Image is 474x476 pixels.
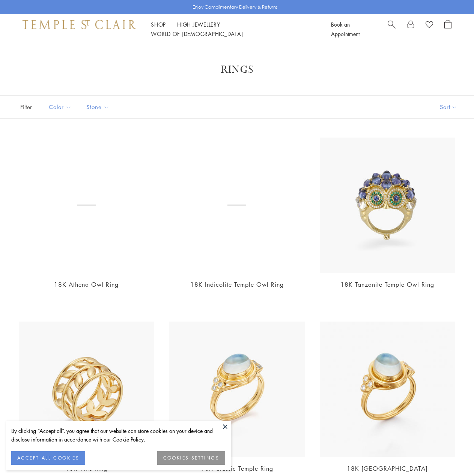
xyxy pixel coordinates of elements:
span: Color [45,102,77,112]
button: Stone [81,99,115,115]
button: COOKIES SETTINGS [157,451,225,465]
button: Color [43,99,77,115]
p: Enjoy Complimentary Delivery & Returns [193,3,278,11]
a: Book an Appointment [331,21,360,37]
a: 18K Indicolite Temple Owl Ring [190,280,284,289]
a: Open Shopping Bag [444,20,451,39]
iframe: Gorgias live chat messenger [436,441,466,469]
a: World of [DEMOGRAPHIC_DATA]World of [DEMOGRAPHIC_DATA] [151,30,243,37]
a: Search [388,20,396,39]
a: 18K Vine Ring [65,464,107,473]
img: R14110-BM8V [320,322,455,457]
nav: Main navigation [151,20,314,39]
a: R36865-OWLTGBS [19,138,154,273]
img: 18K Tanzanite Temple Owl Ring [320,138,455,273]
a: 18K Classic Temple Ring [201,464,273,473]
a: 18K Indicolite Temple Owl Ring [169,138,305,273]
a: 18K Athena Owl Ring [54,280,119,289]
img: R14109-BM7H [169,322,305,457]
a: 18K Tanzanite Temple Owl Ring [340,280,434,289]
img: R38826-VIN6 [19,322,154,457]
a: High JewelleryHigh Jewellery [177,21,220,28]
button: ACCEPT ALL COOKIES [11,451,85,465]
button: Show sort by [423,96,474,118]
a: 18K [GEOGRAPHIC_DATA] [347,464,428,473]
h1: Rings [30,63,444,76]
a: View Wishlist [426,20,433,31]
a: ShopShop [151,21,166,28]
span: Stone [83,102,115,112]
div: By clicking “Accept all”, you agree that our website can store cookies on your device and disclos... [11,427,225,444]
img: Temple St. Clair [23,20,136,29]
